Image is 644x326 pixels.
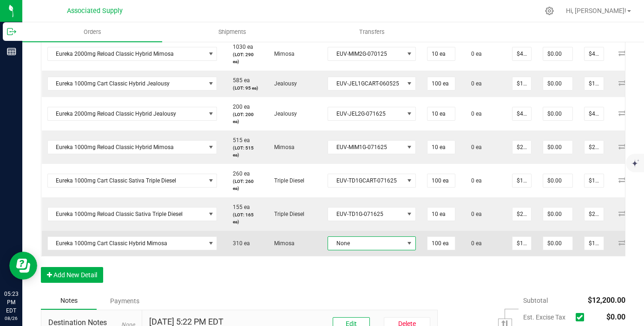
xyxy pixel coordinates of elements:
[585,141,604,154] input: 0
[566,7,626,14] span: Hi, [PERSON_NAME]!
[328,47,404,60] span: EUV-MIM2G-070125
[41,292,97,310] div: Notes
[427,141,455,154] input: 0
[228,51,258,65] p: (LOT: 290 ea)
[48,107,205,120] span: Eureka 2000mg Reload Classic Hybrid Jealousy
[228,44,253,50] span: 1030 ea
[269,144,295,150] span: Mimosa
[228,77,250,84] span: 585 ea
[47,207,217,221] span: NO DATA FOUND
[328,174,404,187] span: EUV-TD1GCART-071625
[427,77,455,90] input: 0
[48,208,205,221] span: Eureka 1000mg Reload Classic Sativa Triple Diesel
[585,107,604,120] input: 0
[467,211,482,217] span: 0 ea
[228,85,258,91] p: (LOT: 95 ea)
[588,296,625,305] span: $12,200.00
[7,27,16,36] inline-svg: Outbound
[228,137,250,143] span: 515 ea
[347,28,397,36] span: Transfers
[427,47,455,60] input: 0
[228,211,258,225] p: (LOT: 165 ea)
[513,107,531,120] input: 0
[543,47,572,60] input: 0
[41,267,103,283] button: Add New Detail
[523,297,548,304] span: Subtotal
[47,140,217,154] span: NO DATA FOUND
[302,22,442,42] a: Transfers
[328,237,404,250] span: None
[543,107,572,120] input: 0
[513,47,531,60] input: 0
[67,7,123,15] span: Associated Supply
[269,240,295,247] span: Mimosa
[228,111,258,125] p: (LOT: 200 ea)
[206,28,259,36] span: Shipments
[467,177,482,184] span: 0 ea
[48,141,205,154] span: Eureka 1000mg Reload Classic Hybrid Mimosa
[467,80,482,87] span: 0 ea
[269,80,297,87] span: Jealousy
[269,177,304,184] span: Triple Diesel
[47,47,217,61] span: NO DATA FOUND
[543,237,572,250] input: 0
[228,240,250,247] span: 310 ea
[228,170,250,177] span: 260 ea
[543,141,572,154] input: 0
[585,174,604,187] input: 0
[543,77,572,90] input: 0
[71,28,114,36] span: Orders
[4,315,18,322] p: 08/26
[228,178,258,192] p: (LOT: 260 ea)
[4,290,18,315] p: 05:23 PM EDT
[228,104,250,110] span: 200 ea
[48,47,205,60] span: Eureka 2000mg Reload Classic Hybrid Mimosa
[328,141,404,154] span: EUV-MIM1G-071625
[585,208,604,221] input: 0
[9,252,37,280] iframe: Resource center
[328,77,404,90] span: EUV-JEL1GCART-060525
[47,174,217,188] span: NO DATA FOUND
[22,22,162,42] a: Orders
[228,144,258,158] p: (LOT: 515 ea)
[427,237,455,250] input: 0
[467,144,482,150] span: 0 ea
[523,313,572,321] span: Est. Excise Tax
[228,204,250,210] span: 155 ea
[328,208,404,221] span: EUV-TD1G-071625
[427,208,455,221] input: 0
[544,7,555,15] div: Manage settings
[269,51,295,57] span: Mimosa
[269,211,304,217] span: Triple Diesel
[467,111,482,117] span: 0 ea
[467,240,482,247] span: 0 ea
[47,236,217,250] span: NO DATA FOUND
[543,174,572,187] input: 0
[427,174,455,187] input: 0
[269,111,297,117] span: Jealousy
[513,237,531,250] input: 0
[585,47,604,60] input: 0
[48,237,205,250] span: Eureka 1000mg Cart Classic Hybrid Mimosa
[97,293,152,309] div: Payments
[47,107,217,121] span: NO DATA FOUND
[585,77,604,90] input: 0
[427,107,455,120] input: 0
[513,77,531,90] input: 0
[513,208,531,221] input: 0
[162,22,302,42] a: Shipments
[48,174,205,187] span: Eureka 1000mg Cart Classic Sativa Triple Diesel
[47,77,217,91] span: NO DATA FOUND
[576,311,588,323] span: Calculate excise tax
[328,107,404,120] span: EUV-JEL2G-071625
[585,237,604,250] input: 0
[7,47,16,56] inline-svg: Reports
[543,208,572,221] input: 0
[467,51,482,57] span: 0 ea
[606,313,625,321] span: $0.00
[48,77,205,90] span: Eureka 1000mg Cart Classic Hybrid Jealousy
[513,141,531,154] input: 0
[513,174,531,187] input: 0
